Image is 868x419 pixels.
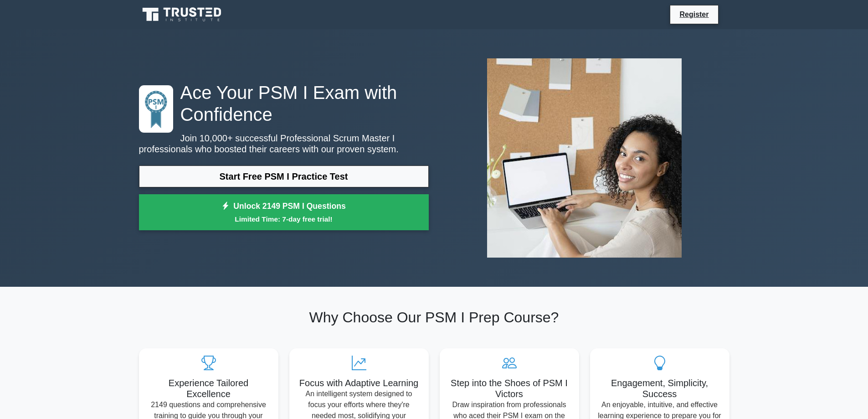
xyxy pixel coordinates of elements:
p: Join 10,000+ successful Professional Scrum Master I professionals who boosted their careers with ... [139,133,429,155]
h5: Step into the Shoes of PSM I Victors [447,378,572,399]
small: Limited Time: 7-day free trial! [150,214,417,224]
a: Register [674,9,714,20]
a: Unlock 2149 PSM I QuestionsLimited Time: 7-day free trial! [139,194,429,231]
a: Start Free PSM I Practice Test [139,166,429,187]
h1: Ace Your PSM I Exam with Confidence [139,82,429,125]
h5: Experience Tailored Excellence [146,378,271,399]
h5: Engagement, Simplicity, Success [597,378,722,399]
h2: Why Choose Our PSM I Prep Course? [139,309,729,326]
h5: Focus with Adaptive Learning [297,378,421,388]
